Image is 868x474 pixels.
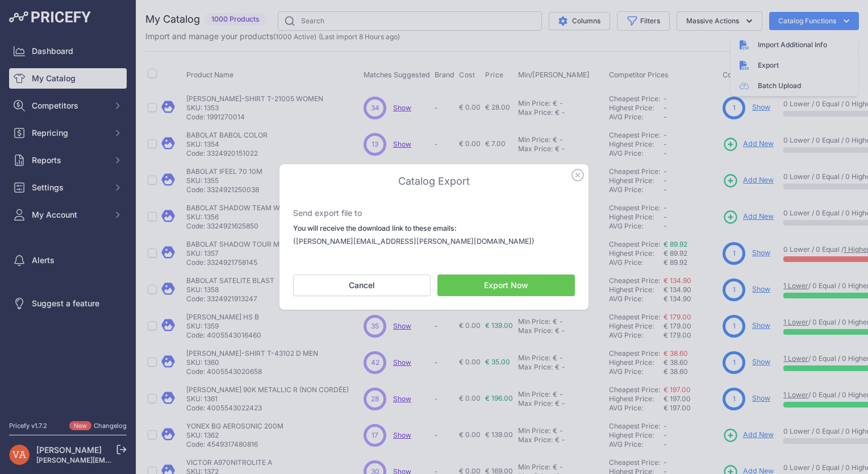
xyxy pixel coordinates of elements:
button: Cancel [293,275,431,296]
p: ([PERSON_NAME][EMAIL_ADDRESS][PERSON_NAME][DOMAIN_NAME]) [293,236,575,247]
h3: Catalog Export [293,173,575,189]
p: You will receive the download link to these emails: [293,223,575,234]
button: Export Now [437,275,575,296]
span: Send export file to [293,208,362,218]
